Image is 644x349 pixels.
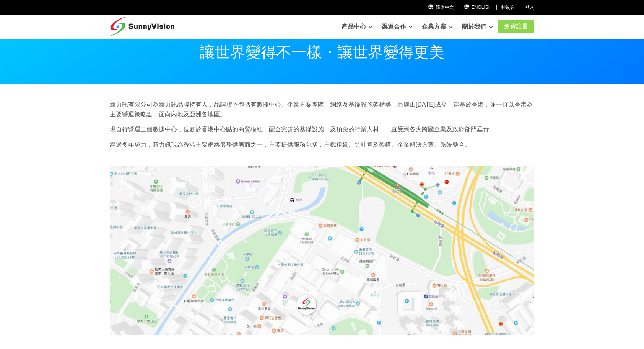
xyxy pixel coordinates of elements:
p: 現自行營運三個數據中心，位處於香港中心點的商貿樞紐，配合完善的基礎設施，及頂尖的行業人材，一直受到各大跨國企業及政府部門垂青。 [110,125,534,134]
li: | [496,4,497,11]
a: English [463,5,491,10]
a: 渠道合作 [382,19,413,34]
a: 登入 [525,5,534,10]
a: 產品中心 [342,19,372,34]
img: How to visit SunnyVision? [110,166,534,336]
a: 免費註冊 [498,20,534,33]
p: 新力訊有限公司為新力訊品牌持有人，品牌旗下包括有數據中心、企業方案團隊、網絡及基礎設施架構等。品牌由[DATE]成立，建基於香港，並一直以香港為主要營運策略點，面向內地及亞洲各地區。 [110,100,534,119]
a: 企業方案 [422,19,453,34]
p: 讓世界變得不一樣・讓世界變得更美 [110,44,534,60]
a: 關於我們 [462,19,493,34]
li: | [458,4,459,11]
a: 简体中文 [428,5,454,10]
a: 控制台 [501,5,515,10]
li: | [520,4,521,11]
p: 經過多年努力，新力訊現為香港主要網絡服務供應商之一，主要提供服務包括：主機租賃、雲計算及架構、企業解決方案、系統整合。 [110,140,534,150]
